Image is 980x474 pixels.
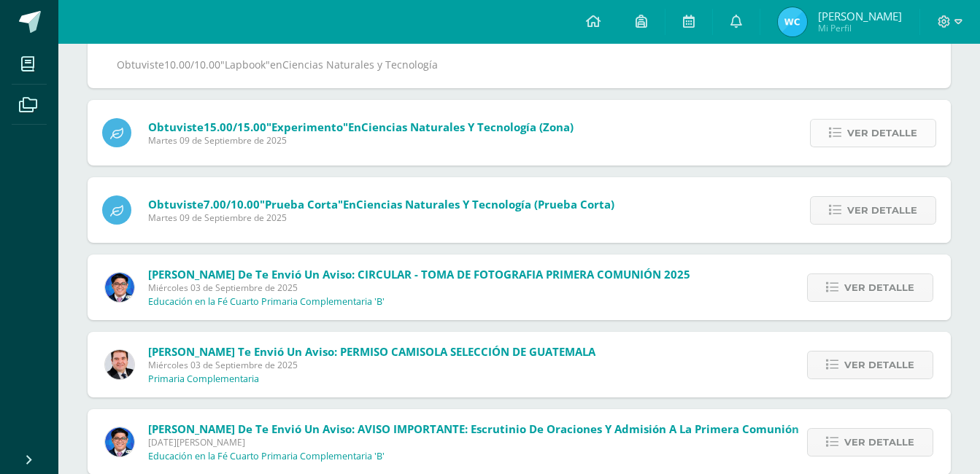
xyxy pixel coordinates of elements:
[844,351,914,378] span: Ver detalle
[148,344,595,359] span: [PERSON_NAME] te envió un aviso: PERMISO CAMISOLA SELECCIÓN DE GUATEMALA
[361,120,574,134] span: Ciencias Naturales y Tecnología (Zona)
[148,421,799,436] span: [PERSON_NAME] de te envió un aviso: AVISO IMPORTANTE: Escrutinio de oraciones y Admisión a la Pri...
[148,211,614,224] span: Martes 09 de Septiembre de 2025
[117,55,922,74] div: Obtuviste en
[148,359,595,371] span: Miércoles 03 de Septiembre de 2025
[260,197,343,211] span: "Prueba Corta"
[105,350,134,379] img: 57933e79c0f622885edf5cfea874362b.png
[204,120,266,134] span: 15.00/15.00
[844,429,914,456] span: Ver detalle
[148,197,614,211] span: Obtuviste en
[105,427,134,456] img: 038ac9c5e6207f3bea702a86cda391b3.png
[282,58,438,71] span: Ciencias Naturales y Tecnología
[220,58,270,71] span: "Lapbook"
[148,120,574,134] span: Obtuviste en
[148,134,574,147] span: Martes 09 de Septiembre de 2025
[818,22,902,34] span: Mi Perfil
[204,197,260,211] span: 7.00/10.00
[164,58,220,71] span: 10.00/10.00
[778,7,807,36] img: 8feb228ef6ff7f033890fb9da69e2633.png
[148,373,259,385] p: Primaria Complementaria
[148,451,385,462] p: Educación en la Fé Cuarto Primaria Complementaria 'B'
[266,120,348,134] span: "Experimento"
[148,436,799,448] span: [DATE][PERSON_NAME]
[356,197,614,211] span: Ciencias Naturales y Tecnología (Prueba Corta)
[105,273,134,302] img: 038ac9c5e6207f3bea702a86cda391b3.png
[148,296,385,308] p: Educación en la Fé Cuarto Primaria Complementaria 'B'
[148,267,690,281] span: [PERSON_NAME] de te envió un aviso: CIRCULAR - TOMA DE FOTOGRAFIA PRIMERA COMUNIÓN 2025
[844,274,914,301] span: Ver detalle
[847,197,917,224] span: Ver detalle
[847,120,917,147] span: Ver detalle
[148,281,690,294] span: Miércoles 03 de Septiembre de 2025
[818,9,902,23] span: [PERSON_NAME]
